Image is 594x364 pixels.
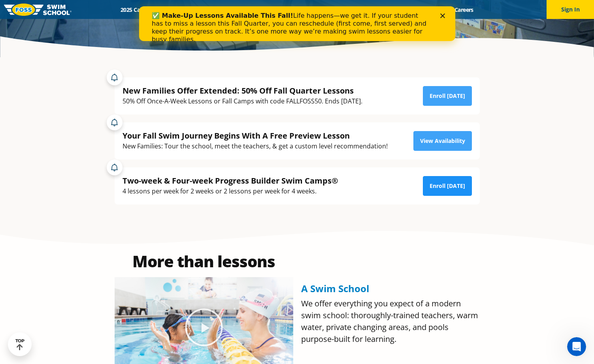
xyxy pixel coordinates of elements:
[301,7,309,12] div: Close
[13,6,291,37] div: Life happens—we get it. If your student has to miss a lesson this Fall Quarter, you can reschedul...
[123,141,388,152] div: New Families: Tour the school, meet the teachers, & get a custom level recommendation!
[123,186,338,197] div: 4 lessons per week for 2 weeks or 2 lessons per week for 4 weeks.
[301,298,478,344] span: We offer everything you expect of a modern swim school: thoroughly-trained teachers, warm water, ...
[423,86,472,106] a: Enroll [DATE]
[266,6,339,13] a: About [PERSON_NAME]
[114,6,163,13] a: 2025 Calendar
[413,131,472,151] a: View Availability
[15,338,25,351] div: TOP
[123,175,338,186] div: Two-week & Four-week Progress Builder Swim Camps®
[123,85,362,96] div: New Families Offer Extended: 50% Off Fall Quarter Lessons
[447,6,480,13] a: Careers
[115,253,293,269] h2: More than lessons
[423,176,472,196] a: Enroll [DATE]
[139,6,455,41] iframe: Intercom live chat banner
[196,6,266,13] a: Swim Path® Program
[422,6,447,13] a: Blog
[4,4,72,16] img: FOSS Swim School Logo
[123,130,388,141] div: Your Fall Swim Journey Begins With A Free Preview Lesson
[567,337,586,356] iframe: Intercom live chat
[184,308,224,347] div: Play Video about Olympian Regan Smith, FOSS
[301,282,369,295] span: A Swim School
[123,96,362,107] div: 50% Off Once-A-Week Lessons or Fall Camps with code FALLFOSS50. Ends [DATE].
[163,6,196,13] a: Schools
[339,6,423,13] a: Swim Like [PERSON_NAME]
[13,6,154,13] b: ✅ Make-Up Lessons Available This Fall!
